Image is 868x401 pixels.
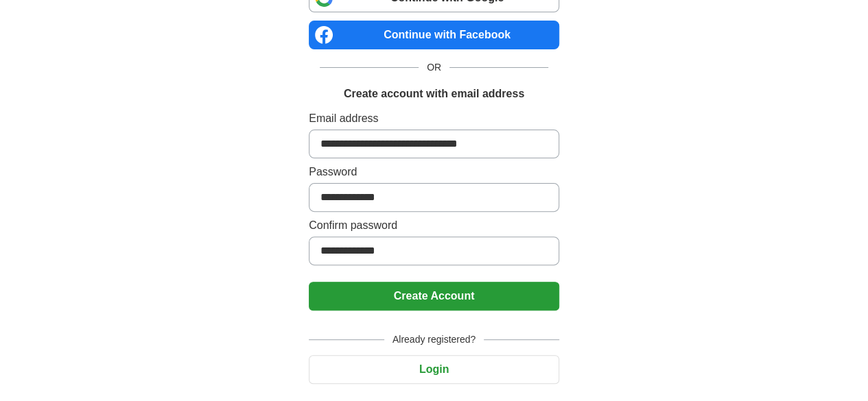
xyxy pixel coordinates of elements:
label: Email address [309,110,559,127]
button: Login [309,355,559,384]
button: Create Account [309,282,559,311]
span: OR [419,60,449,75]
a: Continue with Facebook [309,21,559,49]
label: Password [309,164,559,180]
label: Confirm password [309,217,559,234]
h1: Create account with email address [344,86,524,102]
span: Already registered? [384,332,484,347]
a: Login [309,363,559,375]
